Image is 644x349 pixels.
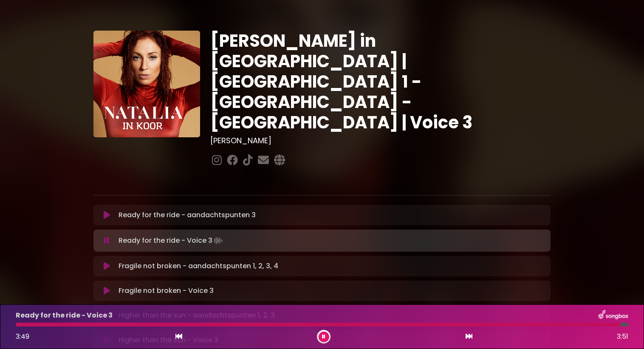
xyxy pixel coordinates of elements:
img: songbox-logo-white.png [599,310,628,321]
p: Ready for the ride - aandachtspunten 3 [119,210,256,220]
p: Fragile not broken - Voice 3 [119,286,214,296]
p: Fragile not broken - aandachtspunten 1, 2, 3, 4 [119,261,278,271]
span: 3:51 [617,332,628,342]
img: YTVS25JmS9CLUqXqkEhs [93,31,200,137]
p: Ready for the ride - Voice 3 [16,310,113,321]
h1: [PERSON_NAME] in [GEOGRAPHIC_DATA] | [GEOGRAPHIC_DATA] 1 - [GEOGRAPHIC_DATA] - [GEOGRAPHIC_DATA] ... [210,31,551,133]
img: waveform4.gif [212,235,224,247]
h3: [PERSON_NAME] [210,136,551,145]
span: 3:49 [16,332,29,341]
p: Ready for the ride - Voice 3 [119,235,224,247]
